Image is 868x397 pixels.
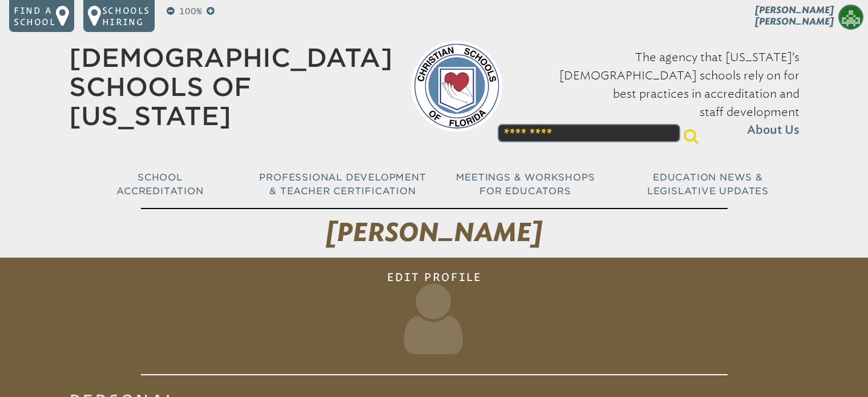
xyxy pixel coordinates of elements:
span: [PERSON_NAME] [326,217,542,248]
p: The agency that [US_STATE]’s [DEMOGRAPHIC_DATA] schools rely on for best practices in accreditati... [520,48,800,139]
span: Education News & Legislative Updates [647,172,769,197]
span: Meetings & Workshops for Educators [456,172,595,197]
span: [PERSON_NAME] [PERSON_NAME] [755,5,834,27]
span: Professional Development & Teacher Certification [259,172,426,197]
p: Schools Hiring [102,5,150,27]
h1: Edit Profile [141,262,728,375]
p: Find a school [14,5,56,27]
a: [DEMOGRAPHIC_DATA] Schools of [US_STATE] [69,43,393,131]
img: csf-logo-web-colors.png [411,41,502,132]
span: School Accreditation [116,172,203,197]
img: 7358fadcbf7f34ae5cbeb3b3cb6c6866 [838,5,863,30]
span: About Us [747,121,800,139]
p: 100% [177,5,204,18]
